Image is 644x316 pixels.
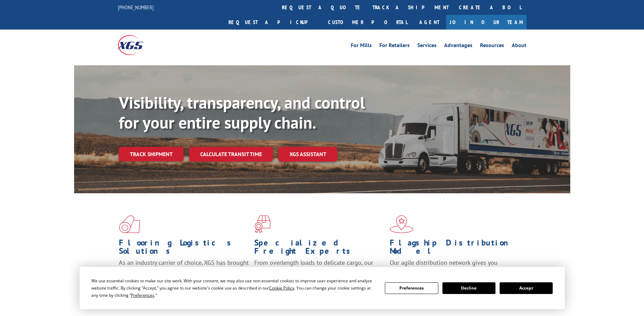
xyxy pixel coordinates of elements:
[500,282,553,294] button: Accept
[412,15,446,30] a: Agent
[254,259,385,289] p: From overlength loads to delicate cargo, our experienced staff knows the best way to move your fr...
[351,43,372,50] a: For Mills
[390,215,413,233] img: xgs-icon-flagship-distribution-model-red
[119,92,365,133] b: Visibility, transparency, and control for your entire supply chain.
[512,43,527,50] a: About
[323,15,412,30] a: Customer Portal
[269,285,294,291] span: Cookie Policy
[119,239,249,259] h1: Flooring Logistics Solutions
[223,15,323,30] a: Request a pickup
[80,267,565,309] div: Cookie Consent Prompt
[254,239,385,259] h1: Specialized Freight Experts
[119,259,249,283] span: As an industry carrier of choice, XGS has brought innovation and dedication to flooring logistics...
[91,277,377,299] div: We use essential cookies to make our site work. With your consent, we may also use non-essential ...
[385,282,438,294] button: Preferences
[131,292,154,298] span: Preferences
[379,43,410,50] a: For Retailers
[446,15,527,30] a: Join Our Team
[480,43,504,50] a: Resources
[442,282,495,294] button: Decline
[119,147,184,161] a: Track shipment
[390,259,517,275] span: Our agile distribution network gives you nationwide inventory management on demand.
[390,239,520,259] h1: Flagship Distribution Model
[278,147,337,162] a: XGS ASSISTANT
[118,4,154,11] a: [PHONE_NUMBER]
[119,215,140,233] img: xgs-icon-total-supply-chain-intelligence-red
[444,43,472,50] a: Advantages
[254,215,270,233] img: xgs-icon-focused-on-flooring-red
[417,43,437,50] a: Services
[189,147,273,162] a: Calculate transit time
